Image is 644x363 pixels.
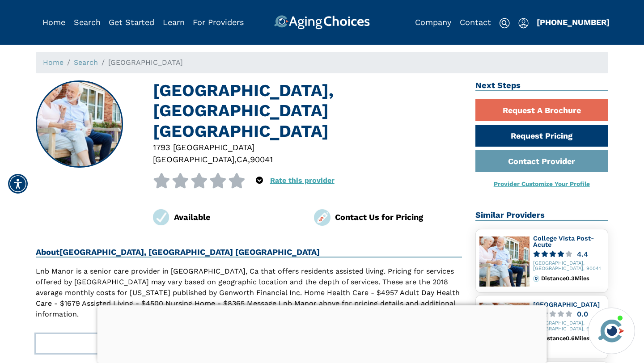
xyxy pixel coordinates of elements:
a: 0.0 [533,311,605,317]
span: , [234,155,237,164]
div: Available [174,211,301,223]
div: Distance 0.6 Miles [541,335,604,342]
span: [GEOGRAPHIC_DATA] [108,58,183,67]
div: Contact Us for Pricing [335,211,462,223]
a: Learn [163,17,185,27]
div: Popover trigger [74,15,101,30]
a: Get Started [109,17,154,27]
a: Home [42,17,65,27]
img: AgingChoices [274,15,370,30]
img: search-icon.svg [499,18,510,29]
div: Popover trigger [256,173,263,188]
a: Request Pricing [475,125,609,147]
img: user-icon.svg [518,18,529,29]
span: CA [237,155,248,164]
a: Company [415,17,451,27]
a: Rate this provider [270,176,335,185]
span: [GEOGRAPHIC_DATA] [153,155,234,164]
div: Popover trigger [518,15,529,30]
a: Search [74,17,101,27]
div: [GEOGRAPHIC_DATA], [GEOGRAPHIC_DATA], 90041 [533,321,605,332]
a: Request A Brochure [475,99,609,121]
nav: breadcrumb [36,52,608,73]
span: , [248,155,250,164]
div: 0.0 [577,311,588,317]
button: Show Less [36,334,462,354]
a: For Providers [193,17,244,27]
img: Lnb Manor, Los Angeles CA [37,81,123,167]
a: Contact Provider [475,150,609,172]
div: 90041 [250,153,273,165]
a: Home [43,58,64,67]
h1: [GEOGRAPHIC_DATA], [GEOGRAPHIC_DATA] [GEOGRAPHIC_DATA] [153,80,462,141]
h2: About [GEOGRAPHIC_DATA], [GEOGRAPHIC_DATA] [GEOGRAPHIC_DATA] [36,247,462,258]
p: Lnb Manor is a senior care provider in [GEOGRAPHIC_DATA], Ca that offers residents assisted livin... [36,266,462,320]
a: [PHONE_NUMBER] [537,17,610,27]
img: avatar [596,316,627,346]
a: Contact [460,17,491,27]
h2: Next Steps [475,80,609,91]
a: Search [74,58,98,67]
div: Accessibility Menu [8,174,28,194]
iframe: iframe [467,180,635,302]
iframe: Advertisement [97,305,547,361]
div: 1793 [GEOGRAPHIC_DATA] [153,141,462,153]
a: [GEOGRAPHIC_DATA] [533,301,600,308]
